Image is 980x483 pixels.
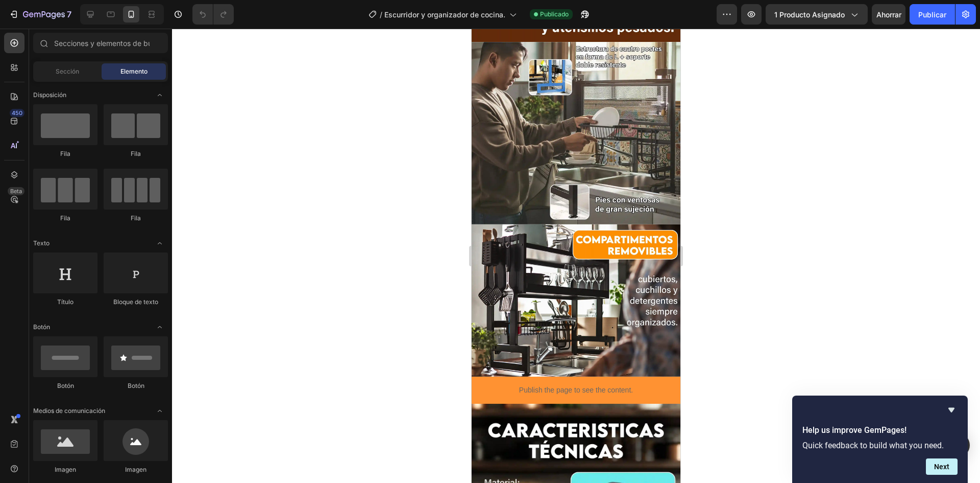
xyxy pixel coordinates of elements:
span: Abrir palanca [152,87,168,103]
button: Hide survey [945,404,958,416]
div: Help us improve GemPages! [802,404,958,475]
font: 7 [67,9,71,19]
span: Abrir palanca [152,235,168,251]
font: Texto [33,239,50,247]
iframe: Área de diseño [472,29,680,483]
font: Ahorrar [876,10,901,19]
p: Quick feedback to build what you need. [802,441,958,450]
font: Publicado [540,10,569,18]
font: Fila [60,214,70,222]
font: Imagen [125,466,146,473]
h2: Help us improve GemPages! [802,424,958,436]
font: Botón [57,382,74,389]
font: Disposición [33,91,66,99]
font: Publicar [918,10,946,19]
font: Sección [56,67,79,75]
input: Secciones y elementos de búsqueda [33,33,168,53]
font: Medios de comunicación [33,407,105,415]
font: Botón [33,323,50,331]
font: 450 [12,109,22,117]
button: Publicar [910,4,955,25]
span: Abrir palanca [152,319,168,335]
font: Imagen [55,466,76,473]
span: Abrir palanca [152,403,168,419]
font: / [380,10,382,19]
font: Bloque de texto [113,298,158,306]
div: Deshacer/Rehacer [192,4,234,25]
font: Elemento [120,67,148,75]
font: Botón [128,382,144,389]
font: Escurridor y organizador de cocina. [384,10,505,19]
font: Fila [131,150,141,157]
button: 7 [4,4,76,25]
font: Fila [131,214,141,222]
font: Título [57,298,73,306]
button: Ahorrar [872,4,905,25]
font: Fila [60,150,70,157]
font: 1 producto asignado [774,10,845,19]
button: Next question [926,458,958,475]
font: Beta [10,188,22,195]
button: 1 producto asignado [766,4,868,25]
